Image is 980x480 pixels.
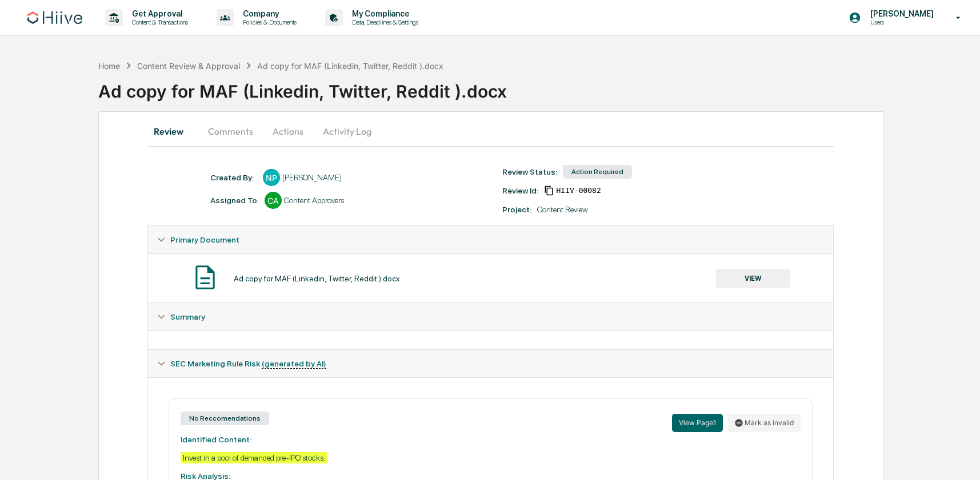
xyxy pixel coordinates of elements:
div: Action Required [563,165,632,179]
u: (generated by AI) [262,359,326,369]
p: Company [234,9,302,18]
div: Ad copy for MAF (Linkedin, Twitter, Reddit ).docx [257,61,443,71]
div: Primary Document [148,253,833,302]
div: Summary [148,330,833,349]
p: Content & Transactions [123,18,194,26]
span: Primary Document [170,235,239,244]
strong: Identified Content: [181,435,251,444]
p: [PERSON_NAME] [861,9,939,18]
div: Content Approvers [284,196,344,205]
div: Invest in a pool of demanded pre-IPO stocks. [181,452,327,463]
div: Review Status: [502,167,557,176]
button: Actions [262,118,314,145]
p: Get Approval [123,9,194,18]
div: CA [265,192,282,209]
button: Activity Log [314,118,381,145]
div: Summary [148,303,833,330]
span: Summary [170,312,205,321]
img: Document Icon [191,263,219,292]
div: Created By: ‎ ‎ [210,173,257,182]
span: SEC Marketing Rule Risk [170,359,326,368]
div: Content Review & Approval [137,61,240,71]
button: View Page1 [672,414,723,432]
div: Content Review [537,205,588,214]
button: VIEW [716,269,790,288]
p: My Compliance [343,9,424,18]
button: Review [147,118,199,145]
button: Comments [199,118,262,145]
div: Review Id: [502,186,538,195]
button: Mark as invalid [727,414,801,432]
div: Primary Document [148,226,833,253]
span: 2972ebc3-4325-419d-8eec-edc80d2049ca [557,186,601,195]
img: logo [27,11,82,24]
div: No Reccomendations [181,412,269,425]
div: SEC Marketing Rule Risk (generated by AI) [148,350,833,377]
div: Ad copy for MAF (Linkedin, Twitter, Reddit ).docx [234,274,400,283]
div: [PERSON_NAME] [282,173,342,182]
p: Data, Deadlines & Settings [343,18,424,26]
div: NP [263,169,280,186]
p: Policies & Documents [234,18,302,26]
div: secondary tabs example [147,118,834,145]
p: Users [861,18,939,26]
div: Project: [502,205,531,214]
div: Home [98,61,120,71]
div: Assigned To: [210,196,259,205]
